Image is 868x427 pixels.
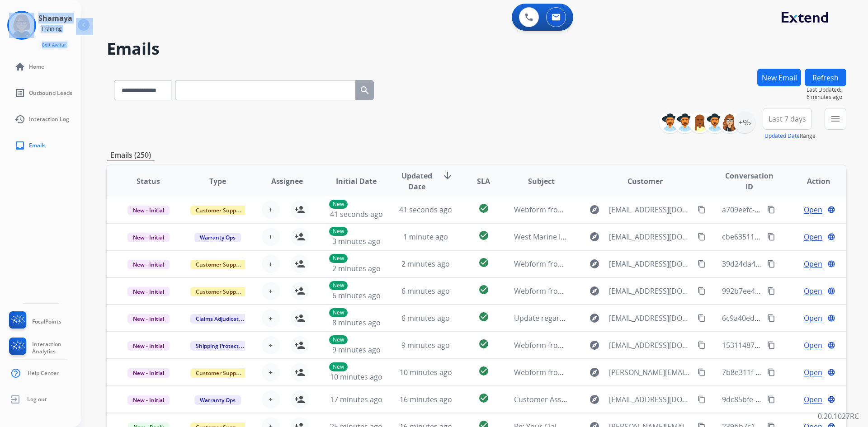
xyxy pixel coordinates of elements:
span: 41 seconds ago [330,209,383,219]
span: Webform from [EMAIL_ADDRESS][DOMAIN_NAME] on [DATE] [514,286,719,296]
p: Emails (250) [107,150,155,161]
span: FocalPoints [32,318,61,325]
mat-icon: home [14,61,25,72]
span: [EMAIL_ADDRESS][DOMAIN_NAME] [609,258,693,269]
mat-icon: person_add [294,286,305,296]
mat-icon: language [827,395,835,404]
span: Webform from [PERSON_NAME][EMAIL_ADDRESS][DOMAIN_NAME] on [DATE] [514,367,775,377]
p: 0.20.1027RC [818,411,859,422]
p: New [329,362,348,371]
mat-icon: content_copy [698,287,706,295]
button: Updated Date [764,132,800,140]
mat-icon: content_copy [698,260,706,268]
mat-icon: person_add [294,231,305,242]
span: Help Center [28,370,59,377]
mat-icon: content_copy [698,314,706,322]
mat-icon: language [827,368,835,376]
p: New [329,308,348,317]
span: New - Initial [127,287,170,296]
span: Customer Support [190,368,249,378]
mat-icon: inbox [14,140,25,151]
span: 16 minutes ago [400,394,452,404]
mat-icon: list_alt [14,88,25,99]
mat-icon: content_copy [698,368,706,376]
span: 992b7ee4-1c5f-4d0e-a069-f952617c2026 [722,286,858,296]
th: Action [777,165,846,197]
span: cbe63511-c53b-4b23-bafb-cb45664c0cfe [722,232,858,242]
mat-icon: language [827,233,835,241]
span: [EMAIL_ADDRESS][DOMAIN_NAME] [609,204,693,215]
button: + [262,282,280,300]
span: Outbound Leads [29,89,72,97]
div: Training [38,23,65,34]
span: + [269,367,273,378]
span: [PERSON_NAME][EMAIL_ADDRESS][DOMAIN_NAME] [609,367,693,378]
mat-icon: content_copy [767,341,775,349]
h2: Emails [107,40,846,58]
mat-icon: explore [589,367,600,378]
mat-icon: person_add [294,313,305,324]
span: 9 minutes ago [401,340,450,350]
mat-icon: check_circle [478,393,489,404]
mat-icon: language [827,206,835,214]
span: 41 seconds ago [399,205,452,215]
mat-icon: content_copy [698,395,706,404]
mat-icon: explore [589,231,600,242]
mat-icon: content_copy [698,206,706,214]
span: Customer Support [190,206,249,215]
mat-icon: explore [589,258,600,269]
mat-icon: menu [830,113,841,124]
span: 6 minutes ago [807,94,846,101]
mat-icon: check_circle [478,284,489,295]
mat-icon: check_circle [478,338,489,349]
span: Open [804,367,822,378]
span: New - Initial [127,368,170,378]
button: Last 7 days [763,108,812,130]
button: + [262,390,280,408]
mat-icon: check_circle [478,203,489,214]
span: Status [137,176,160,187]
span: New - Initial [127,395,170,405]
span: Conversation ID [722,170,776,192]
span: Assignee [271,176,303,187]
span: 15311487-170a-4ed0-b786-4c2a78b2b66b [722,340,863,350]
p: New [329,335,348,344]
span: [EMAIL_ADDRESS][DOMAIN_NAME] [609,394,693,405]
button: Refresh [805,69,846,86]
span: Last 7 days [769,117,806,121]
span: 9 minutes ago [332,345,381,355]
p: New [329,200,348,209]
span: 1 minute ago [403,232,448,242]
span: Update regarding your fulfillment method for Service Order: bfc0e26c-0083-4384-93c8-4fb7b89f1f18 [514,313,853,323]
mat-icon: language [827,341,835,349]
span: 6 minutes ago [401,286,450,296]
a: FocalPoints [7,311,61,332]
p: New [329,254,348,263]
span: 6 minutes ago [401,313,450,323]
mat-icon: person_add [294,204,305,215]
span: Subject [528,176,555,187]
span: New - Initial [127,260,170,269]
span: + [269,394,273,405]
mat-icon: explore [589,286,600,296]
mat-icon: check_circle [478,257,489,268]
span: Interaction Log [29,116,69,123]
span: 10 minutes ago [330,372,382,382]
img: avatar [9,13,34,38]
span: Webform from [EMAIL_ADDRESS][DOMAIN_NAME] on [DATE] [514,205,719,215]
span: New - Initial [127,341,170,351]
span: + [269,231,273,242]
mat-icon: person_add [294,258,305,269]
mat-icon: history [14,114,25,125]
mat-icon: check_circle [478,230,489,241]
span: Initial Date [336,176,377,187]
mat-icon: person_add [294,394,305,405]
span: 6 minutes ago [332,291,381,300]
mat-icon: content_copy [767,206,775,214]
span: Warranty Ops [194,395,241,405]
span: Range [764,132,816,140]
button: Edit Avatar [38,40,70,50]
span: + [269,204,273,215]
span: + [269,340,273,351]
span: Customer Support [190,260,249,269]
